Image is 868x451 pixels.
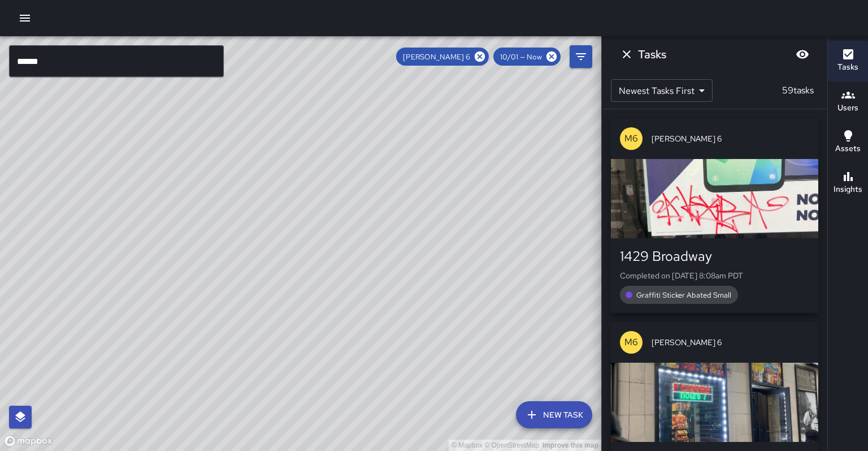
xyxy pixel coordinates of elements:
[570,45,592,68] button: Filters
[630,290,738,300] span: Graffiti Sticker Abated Small
[828,41,868,81] button: Tasks
[611,79,713,102] div: Newest Tasks First
[652,133,809,144] span: [PERSON_NAME] 6
[396,52,477,62] span: [PERSON_NAME] 6
[652,337,809,348] span: [PERSON_NAME] 6
[778,84,818,97] p: 59 tasks
[516,401,592,428] button: New Task
[620,247,809,265] div: 1429 Broadway
[834,183,862,196] h6: Insights
[835,143,861,155] h6: Assets
[791,43,814,66] button: Blur
[624,132,638,145] p: M6
[396,48,489,66] div: [PERSON_NAME] 6
[837,61,858,74] h6: Tasks
[615,43,638,66] button: Dismiss
[493,52,549,62] span: 10/01 — Now
[620,270,809,281] p: Completed on [DATE] 8:08am PDT
[493,48,561,66] div: 10/01 — Now
[828,122,868,163] button: Assets
[828,163,868,204] button: Insights
[611,118,818,313] button: M6[PERSON_NAME] 61429 BroadwayCompleted on [DATE] 8:08am PDTGraffiti Sticker Abated Small
[828,81,868,122] button: Users
[624,336,638,349] p: M6
[837,102,858,114] h6: Users
[638,45,666,63] h6: Tasks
